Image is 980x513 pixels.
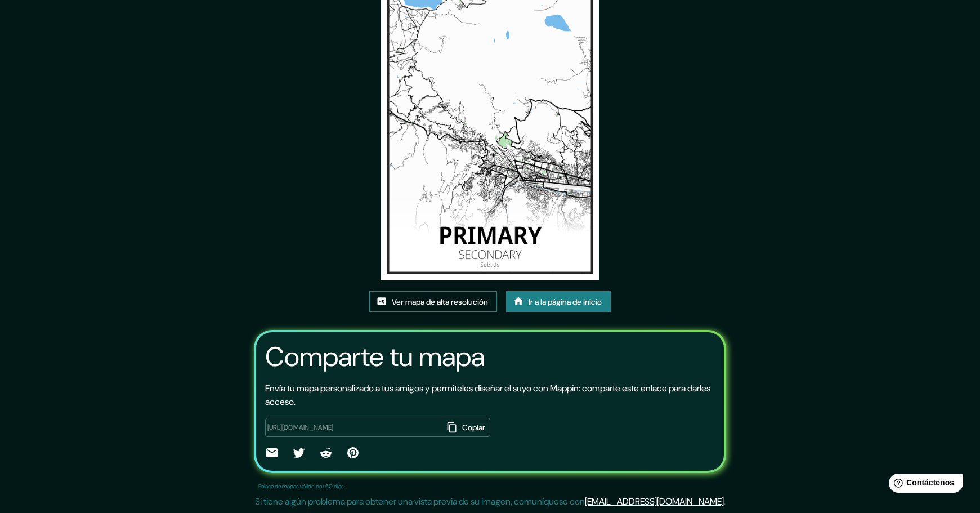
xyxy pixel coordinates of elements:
font: Ir a la página de inicio [529,297,602,307]
a: [EMAIL_ADDRESS][DOMAIN_NAME] [585,496,724,507]
font: Ver mapa de alta resolución [392,297,488,307]
font: Si tiene algún problema para obtener una vista previa de su imagen, comuníquese con [255,496,585,507]
font: Envía tu mapa personalizado a tus amigos y permíteles diseñar el suyo con Mappin: comparte este e... [265,382,710,408]
font: Enlace de mapas válido por 60 días. [258,483,345,490]
button: Copiar [444,418,490,437]
font: . [724,496,726,507]
font: Copiar [462,423,485,433]
a: Ir a la página de inicio [506,291,611,313]
font: Comparte tu mapa [265,339,485,374]
iframe: Lanzador de widgets de ayuda [880,469,968,501]
a: Ver mapa de alta resolución [369,291,497,313]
